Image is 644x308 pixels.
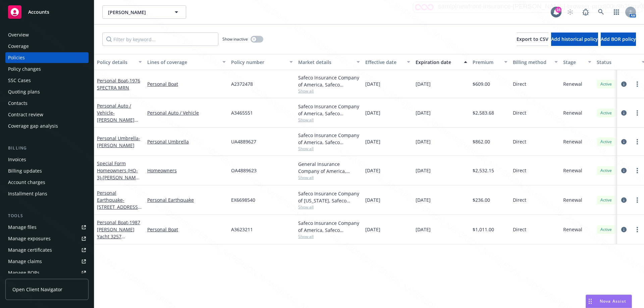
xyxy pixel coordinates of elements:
[298,74,360,88] div: Safeco Insurance Company of America, Safeco Insurance (Liberty Mutual)
[298,234,360,239] span: Show all
[560,54,594,70] button: Stage
[586,295,632,308] button: Nova Assist
[473,196,490,203] span: $236.00
[97,77,140,91] span: - 1976 SPECTRA MRN
[147,109,226,116] a: Personal Auto / Vehicle
[298,161,360,175] div: General Insurance Company of America, Safeco Insurance
[147,196,226,203] a: Personal Earthquake
[296,54,363,70] button: Market details
[633,167,641,175] a: more
[97,197,142,217] span: - [STREET_ADDRESS][PERSON_NAME]
[8,109,43,120] div: Contract review
[365,59,403,66] div: Effective date
[599,139,613,145] span: Active
[599,227,613,233] span: Active
[513,138,526,145] span: Direct
[473,167,494,174] span: $2,532.15
[416,80,431,87] span: [DATE]
[473,80,490,87] span: $609.00
[365,196,380,203] span: [DATE]
[97,160,140,209] a: Special Form Homeowners (HO-3)
[563,196,582,203] span: Renewal
[97,135,140,148] a: Personal Umbrella
[5,3,89,21] a: Accounts
[513,196,526,203] span: Direct
[145,54,228,70] button: Lines of coverage
[97,219,140,247] a: Personal Boat
[517,33,548,46] button: Export to CSV
[231,138,256,145] span: UA4889627
[231,167,257,174] span: OA4889623
[5,222,89,233] a: Manage files
[365,80,380,87] span: [DATE]
[12,286,62,293] span: Open Client Navigator
[8,75,31,86] div: SSC Cases
[586,295,594,308] div: Drag to move
[5,245,89,255] a: Manage certificates
[5,64,89,74] a: Policy changes
[8,188,47,199] div: Installment plans
[633,138,641,146] a: more
[8,41,29,52] div: Coverage
[599,110,613,116] span: Active
[28,9,49,15] span: Accounts
[365,138,380,145] span: [DATE]
[298,204,360,210] span: Show all
[620,80,628,88] a: circleInformation
[416,226,431,233] span: [DATE]
[594,5,608,19] a: Search
[5,109,89,120] a: Contract review
[231,226,253,233] span: A3623211
[5,145,89,151] div: Billing
[563,59,584,66] div: Stage
[5,233,89,244] a: Manage exposures
[102,5,186,19] button: [PERSON_NAME]
[473,59,500,66] div: Premium
[94,54,145,70] button: Policy details
[5,29,89,40] a: Overview
[97,77,140,91] a: Personal Boat
[599,81,613,87] span: Active
[97,174,140,209] span: - [PERSON_NAME] [PERSON_NAME] - [STREET_ADDRESS][PERSON_NAME][PERSON_NAME]
[473,226,494,233] span: $1,011.00
[8,52,25,63] div: Policies
[298,103,360,117] div: Safeco Insurance Company of America, Safeco Insurance
[5,75,89,86] a: SSC Cases
[8,86,40,97] div: Quoting plans
[8,177,45,188] div: Account charges
[5,177,89,188] a: Account charges
[97,59,135,66] div: Policy details
[228,54,296,70] button: Policy number
[563,80,582,87] span: Renewal
[633,80,641,88] a: more
[8,166,42,176] div: Billing updates
[413,54,470,70] button: Expiration date
[298,117,360,123] span: Show all
[298,175,360,180] span: Show all
[5,52,89,63] a: Policies
[147,59,218,66] div: Lines of coverage
[8,64,41,74] div: Policy changes
[563,167,582,174] span: Renewal
[231,196,255,203] span: EX6698540
[620,138,628,146] a: circleInformation
[298,88,360,94] span: Show all
[102,33,218,46] input: Filter by keyword...
[231,80,253,87] span: A2372478
[416,109,431,116] span: [DATE]
[513,167,526,174] span: Direct
[551,33,598,46] button: Add historical policy
[97,190,140,217] a: Personal Earthquake
[473,109,494,116] span: $2,583.68
[8,233,51,244] div: Manage exposures
[97,219,140,247] span: - 1987 [PERSON_NAME] Yacht 3257 Montego
[5,267,89,278] a: Manage BORs
[147,226,226,233] a: Personal Boat
[97,135,140,148] span: - [PERSON_NAME]
[5,121,89,131] a: Coverage gap analysis
[555,7,561,13] div: 16
[633,196,641,204] a: more
[597,59,638,66] div: Status
[298,220,360,234] div: Safeco Insurance Company of America, Safeco Insurance (Liberty Mutual)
